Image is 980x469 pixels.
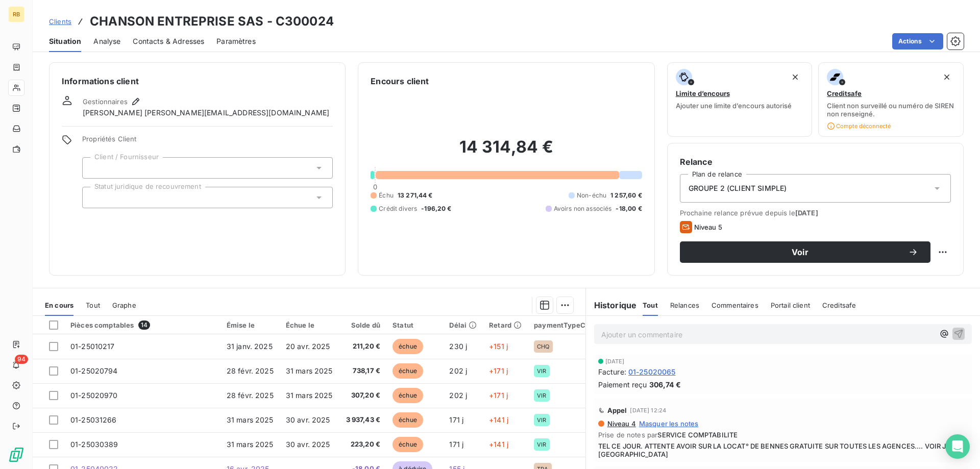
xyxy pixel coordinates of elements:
span: [DATE] [605,358,625,364]
div: Open Intercom Messenger [945,434,970,459]
div: RB [8,6,24,22]
span: 01-25020970 [70,391,118,400]
div: Pièces comptables [70,320,214,330]
span: +141 j [489,440,508,449]
span: +151 j [489,342,508,351]
span: +171 j [489,391,508,400]
span: échue [393,437,423,452]
span: Relances [670,301,699,309]
span: 31 mars 2025 [227,415,274,424]
span: 1 257,60 € [610,191,642,200]
span: TEL CE JOUR. ATTENTE AVOIR SUR LA LOCAT° DE BENNES GRATUITE SUR TOUTES LES AGENCES.... VOIR JB [G... [598,442,968,458]
div: Émise le [227,321,274,329]
span: Voir [692,248,908,256]
span: [DATE] [795,209,818,217]
span: Analyse [93,36,120,46]
h6: Relance [680,156,951,168]
div: Délai [449,321,477,329]
span: 202 j [449,366,467,375]
div: Échue le [286,321,333,329]
span: 31 janv. 2025 [227,342,273,351]
span: Niveau 5 [694,223,722,231]
div: Solde dû [345,321,381,329]
button: CreditsafeClient non surveillé ou numéro de SIREN non renseigné.Compte déconnecté [818,62,964,137]
button: Limite d’encoursAjouter une limite d’encours autorisé [667,62,813,137]
span: échue [393,388,423,403]
span: 28 févr. 2025 [227,366,274,375]
span: 202 j [449,391,467,400]
span: 171 j [449,440,463,449]
span: Prochaine relance prévue depuis le [680,209,951,217]
div: Retard [489,321,522,329]
span: Situation [49,36,81,46]
span: Portail client [771,301,810,309]
span: 738,17 € [345,366,381,376]
span: 28 févr. 2025 [227,391,274,400]
span: 14 [138,320,150,330]
span: 01-25031266 [70,415,117,424]
div: Statut [393,321,437,329]
div: paymentTypeCode [534,321,598,329]
span: 171 j [449,415,463,424]
span: Clients [49,17,71,26]
input: Ajouter une valeur [91,193,99,202]
input: Ajouter une valeur [91,163,99,172]
span: Creditsafe [822,301,856,309]
span: 3 937,43 € [345,415,381,425]
span: +171 j [489,366,508,375]
span: +141 j [489,415,508,424]
span: [DATE] 12:24 [630,407,666,413]
span: Non-échu [577,191,606,200]
span: Appel [607,406,627,414]
span: Graphe [112,301,136,309]
span: 20 avr. 2025 [286,342,330,351]
span: Compte déconnecté [827,122,891,130]
span: VIR [537,368,546,374]
span: 13 271,44 € [398,191,433,200]
span: 31 mars 2025 [227,440,274,449]
span: 31 mars 2025 [286,366,333,375]
span: 0 [373,183,377,191]
span: Commentaires [712,301,758,309]
h6: Informations client [62,75,333,87]
span: En cours [45,301,73,309]
span: Propriétés Client [82,135,333,149]
span: Prise de notes par [598,431,968,439]
span: 211,20 € [345,341,381,352]
span: Contacts & Adresses [133,36,204,46]
span: Ajouter une limite d’encours autorisé [676,102,792,110]
span: VIR [537,417,546,423]
h6: Historique [586,299,637,311]
span: Échu [379,191,394,200]
span: VIR [537,392,546,399]
span: [PERSON_NAME] [PERSON_NAME][EMAIL_ADDRESS][DOMAIN_NAME] [83,108,329,118]
a: Clients [49,16,71,27]
button: Actions [892,33,943,50]
span: 94 [15,355,28,364]
span: -196,20 € [421,204,451,213]
span: échue [393,412,423,428]
span: GROUPE 2 (CLIENT SIMPLE) [689,183,787,193]
span: Facture : [598,366,626,377]
span: 230 j [449,342,467,351]
h2: 14 314,84 € [371,137,642,167]
span: 223,20 € [345,439,381,450]
span: Client non surveillé ou numéro de SIREN non renseigné. [827,102,955,118]
span: Tout [643,301,658,309]
span: Crédit divers [379,204,417,213]
span: Masquer les notes [639,419,699,428]
span: -18,00 € [616,204,642,213]
h6: Encours client [371,75,429,87]
span: 01-25010217 [70,342,115,351]
h3: CHANSON ENTREPRISE SAS - C300024 [90,12,334,31]
span: 01-25030389 [70,440,118,449]
span: échue [393,339,423,354]
img: Logo LeanPay [8,447,24,463]
span: échue [393,363,423,379]
span: 307,20 € [345,390,381,401]
span: 01-25020065 [628,366,676,377]
span: Paramètres [216,36,256,46]
span: 30 avr. 2025 [286,440,330,449]
span: 01-25020794 [70,366,118,375]
span: SERVICE COMPTABILITE [657,431,738,439]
